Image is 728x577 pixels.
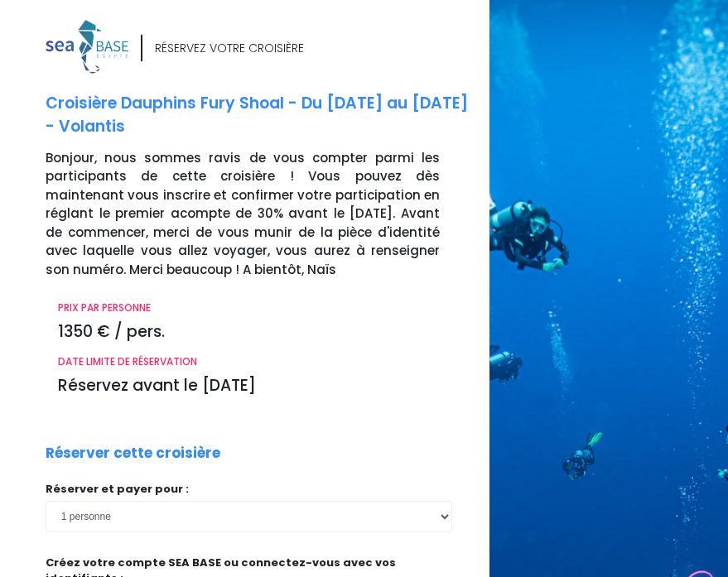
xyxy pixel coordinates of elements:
p: Bonjour, nous sommes ravis de vous compter parmi les participants de cette croisière ! Vous pouve... [46,149,477,280]
p: PRIX PAR PERSONNE [58,301,440,315]
p: Réserver cette croisière [46,443,220,464]
p: DATE LIMITE DE RÉSERVATION [58,354,440,369]
div: RÉSERVEZ VOTRE CROISIÈRE [155,40,304,57]
p: Réservez avant le [DATE] [58,374,440,398]
p: Réserver et payer pour : [46,481,452,498]
p: 1350 € / pers. [58,320,440,344]
img: logo_color1.png [46,20,128,74]
p: Croisière Dauphins Fury Shoal - Du [DATE] au [DATE] - Volantis [46,92,477,139]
